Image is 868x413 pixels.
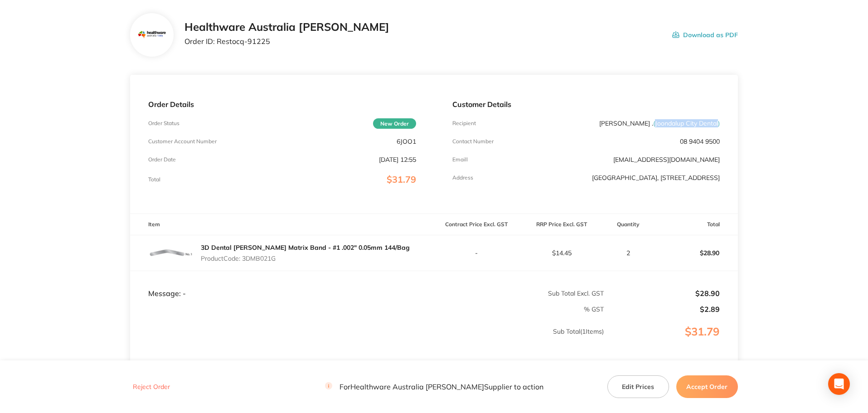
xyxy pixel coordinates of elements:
[519,214,604,235] th: RRP Price Excl. GST
[131,328,604,353] p: Sub Total ( 1 Items)
[201,255,410,262] p: Product Code: 3DMB021G
[599,120,720,127] p: [PERSON_NAME] .
[130,214,434,235] th: Item
[373,118,416,129] span: New Order
[452,120,476,126] p: Recipient
[607,375,669,398] button: Edit Prices
[130,271,434,298] td: Message: -
[653,242,737,264] p: $28.90
[131,306,604,313] p: % GST
[148,120,179,126] p: Order Status
[828,373,850,395] div: Open Intercom Messenger
[130,383,173,391] button: Reject Order
[148,248,194,258] img: c3JrcHZvdQ
[184,37,389,45] p: Order ID: Restocq- 91225
[452,100,720,108] p: Customer Details
[605,289,720,297] p: $28.90
[184,21,389,34] h2: Healthware Australia [PERSON_NAME]
[672,21,738,49] button: Download as PDF
[201,243,410,252] a: 3D Dental [PERSON_NAME] Matrix Band - #1 .002" 0.05mm 144/Bag
[435,290,604,297] p: Sub Total Excl. GST
[452,175,473,181] p: Address
[676,375,738,398] button: Accept Order
[519,249,604,257] p: $14.45
[387,174,416,185] span: $31.79
[605,249,652,257] p: 2
[452,156,468,163] p: Emaill
[435,249,519,257] p: -
[148,100,416,108] p: Order Details
[605,305,720,313] p: $2.89
[653,214,738,235] th: Total
[137,20,167,50] img: Mjc2MnhocQ
[452,138,494,145] p: Contact Number
[148,156,176,163] p: Order Date
[397,138,416,145] p: 6JOO1
[148,138,217,145] p: Customer Account Number
[605,326,737,356] p: $31.79
[604,214,653,235] th: Quantity
[434,214,519,235] th: Contract Price Excl. GST
[325,383,543,391] p: For Healthware Australia [PERSON_NAME] Supplier to action
[680,138,720,145] p: 08 9404 9500
[148,176,160,183] p: Total
[592,174,720,181] p: [GEOGRAPHIC_DATA], [STREET_ADDRESS]
[379,156,416,163] p: [DATE] 12:55
[653,119,720,127] span: ( Joondalup City Dental )
[613,155,720,164] a: [EMAIL_ADDRESS][DOMAIN_NAME]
